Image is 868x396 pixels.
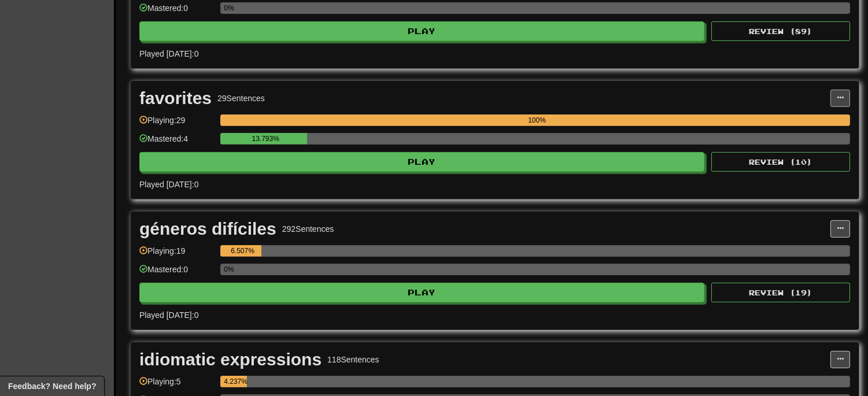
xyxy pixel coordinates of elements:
button: Play [139,21,704,41]
button: Play [139,152,704,172]
div: idiomatic expressions [139,351,322,368]
button: Review (89) [711,21,850,41]
div: favorites [139,90,212,107]
div: Mastered: 0 [139,264,215,283]
button: Review (10) [711,152,850,172]
span: Played [DATE]: 0 [139,180,198,189]
div: Playing: 19 [139,245,215,264]
div: 292 Sentences [282,223,334,235]
div: 100% [224,114,850,126]
button: Review (19) [711,283,850,302]
div: Playing: 29 [139,114,215,134]
div: 6.507% [224,245,261,257]
div: 118 Sentences [327,354,379,365]
div: Playing: 5 [139,376,215,395]
div: géneros difíciles [139,220,276,238]
span: Open feedback widget [8,380,96,392]
div: 29 Sentences [217,92,265,104]
div: 4.237% [224,376,247,387]
div: 13.793% [224,133,307,145]
span: Played [DATE]: 0 [139,49,198,58]
span: Played [DATE]: 0 [139,310,198,320]
div: Mastered: 0 [139,2,215,21]
div: Mastered: 4 [139,133,215,152]
button: Play [139,283,704,302]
